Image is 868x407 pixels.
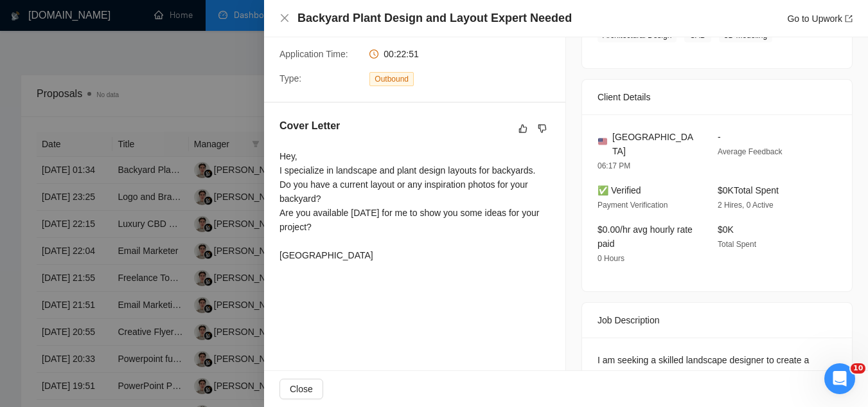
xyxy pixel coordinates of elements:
[787,14,853,24] a: Go to Upworkexport
[845,15,853,23] span: export
[824,363,855,394] iframe: Intercom live chat
[279,118,340,134] h5: Cover Letter
[279,379,323,399] button: Close
[598,161,630,170] span: 06:17 PM
[598,303,837,338] div: Job Description
[718,240,756,249] span: Total Spent
[369,72,414,86] span: Outbound
[598,201,668,210] span: Payment Verification
[290,382,313,396] span: Close
[384,49,419,59] span: 00:22:51
[297,10,572,26] h4: Backyard Plant Design and Layout Expert Needed
[598,185,641,195] span: ✅ Verified
[718,185,779,195] span: $0K Total Spent
[279,13,290,24] button: Close
[535,121,550,136] button: dislike
[598,224,693,249] span: $0.00/hr avg hourly rate paid
[515,121,531,136] button: like
[279,149,550,262] div: Hey, I specialize in landscape and plant design layouts for backyards. Do you have a current layo...
[279,49,348,59] span: Application Time:
[718,132,721,142] span: -
[718,147,783,156] span: Average Feedback
[851,363,865,374] span: 10
[279,13,290,23] span: close
[718,201,774,210] span: 2 Hires, 0 Active
[598,137,607,146] img: 🇺🇸
[538,123,547,134] span: dislike
[518,123,527,134] span: like
[598,254,624,263] span: 0 Hours
[612,130,697,158] span: [GEOGRAPHIC_DATA]
[369,50,378,59] span: clock-circle
[279,73,301,84] span: Type:
[718,224,734,235] span: $0K
[598,80,837,114] div: Client Details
